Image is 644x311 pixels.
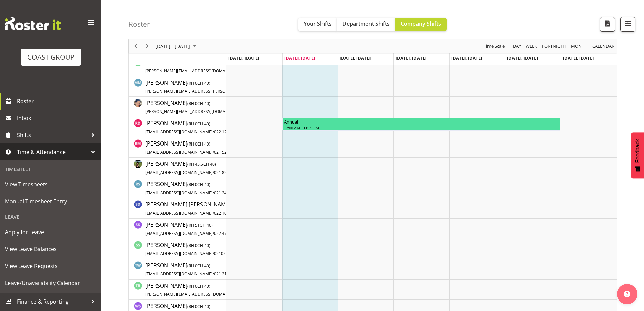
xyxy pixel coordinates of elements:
td: Troy Breitmeyer resource [129,280,226,300]
span: RH 0 [189,141,197,147]
td: Rowan Swain resource [129,178,226,198]
a: Apply for Leave [2,224,100,241]
span: [DATE], [DATE] [396,55,426,61]
span: [PERSON_NAME] [145,160,237,176]
span: / [213,149,214,155]
span: / [213,210,214,216]
span: RH 0 [189,121,197,127]
span: Day [512,42,522,50]
a: Leave/Unavailability Calendar [2,274,100,291]
span: RH 45.5 [189,161,203,167]
span: Department Shifts [342,20,390,27]
span: [PERSON_NAME] [145,221,240,237]
span: 022 109 1192 [214,210,240,216]
span: Your Shifts [304,20,332,27]
span: [EMAIL_ADDRESS][DOMAIN_NAME] [145,251,213,257]
button: Company Shifts [395,18,447,31]
span: ( CH 40) [187,304,210,309]
span: [DATE], [DATE] [563,55,594,61]
div: Previous [130,39,141,53]
span: [DATE], [DATE] [228,55,259,61]
span: [PERSON_NAME] [145,180,240,196]
span: ( CH 40) [187,283,210,289]
span: [PERSON_NAME][EMAIL_ADDRESS][DOMAIN_NAME] [145,291,244,297]
button: Previous [131,42,140,50]
span: RH 51 [189,222,200,228]
span: [EMAIL_ADDRESS][DOMAIN_NAME] [145,170,213,175]
button: Your Shifts [298,18,337,31]
span: RH 0 [189,80,197,86]
span: [PERSON_NAME] [145,119,240,135]
td: Sue Shalfoon resource [129,239,226,259]
a: [PERSON_NAME](RH 45.5CH 40)[EMAIL_ADDRESS][DOMAIN_NAME]/021 822 096 [145,160,237,176]
span: / [213,190,214,196]
span: ( CH 40) [187,161,216,167]
a: [PERSON_NAME](RH 0CH 40)[EMAIL_ADDRESS][DOMAIN_NAME]/021 246 8552 [145,180,240,196]
span: calendar [592,42,615,50]
span: ( CH 40) [187,182,210,187]
span: / [213,271,214,277]
button: Filter Shifts [620,17,635,32]
span: RH 0 [189,243,197,248]
button: Timeline Month [570,42,589,50]
a: View Leave Requests [2,258,100,274]
a: [PERSON_NAME] [PERSON_NAME][EMAIL_ADDRESS][DOMAIN_NAME]/022 109 1192 [145,200,254,217]
span: RH 0 [189,283,197,289]
td: Monique Mitchell resource [129,76,226,97]
span: / [213,170,214,175]
span: ( CH 40) [187,121,210,127]
span: [PERSON_NAME] [PERSON_NAME] [145,201,254,216]
span: Feedback [635,139,641,163]
span: 022 124 9301 [214,129,240,135]
span: [PERSON_NAME] [145,79,303,94]
span: Inbox [17,113,98,123]
button: September 08 - 14, 2025 [154,42,199,50]
span: / [213,230,214,236]
span: RH 0 [189,182,197,187]
td: Rosey McKimmie resource [129,158,226,178]
button: Download a PDF of the roster according to the set date range. [600,17,615,32]
span: [EMAIL_ADDRESS][DOMAIN_NAME] [145,230,213,236]
span: [EMAIL_ADDRESS][DOMAIN_NAME] [145,190,213,196]
span: View Leave Requests [5,261,96,271]
span: [EMAIL_ADDRESS][DOMAIN_NAME] [145,149,213,155]
span: 0210 000 000 [214,251,240,257]
span: [DATE], [DATE] [284,55,315,61]
span: View Timesheets [5,179,96,190]
div: Annual [284,118,559,125]
span: 021 822 096 [214,170,237,175]
span: / [213,129,214,135]
span: [DATE], [DATE] [507,55,538,61]
span: 022 477 0757 [214,230,240,236]
a: [PERSON_NAME](RH 0CH 40)[PERSON_NAME][EMAIL_ADDRESS][DOMAIN_NAME] [145,99,271,115]
span: Time Scale [483,42,505,50]
span: Week [525,42,538,50]
a: Manual Timesheet Entry [2,193,100,210]
span: RH 0 [189,101,197,106]
span: Roster [17,96,98,106]
button: Timeline Week [525,42,539,50]
span: 021 246 8552 [214,190,240,196]
span: [EMAIL_ADDRESS][DOMAIN_NAME] [145,210,213,216]
span: ( CH 40) [187,60,210,66]
span: [PERSON_NAME] [145,241,240,257]
a: [PERSON_NAME](RH 0CH 40)[PERSON_NAME][EMAIL_ADDRESS][DOMAIN_NAME] [145,282,271,298]
td: Stuart Korunic resource [129,219,226,239]
span: [PERSON_NAME] [145,99,271,115]
span: [DATE], [DATE] [340,55,371,61]
span: [DATE], [DATE] [451,55,482,61]
div: COAST GROUP [27,52,74,62]
span: Apply for Leave [5,227,96,237]
span: 021 529 171 [214,149,237,155]
span: ( CH 40) [187,243,210,248]
td: Michael McCardle resource [129,56,226,76]
span: View Leave Balances [5,244,96,254]
td: Nicola Ransome resource [129,97,226,117]
button: Fortnight [541,42,568,50]
span: [PERSON_NAME] [145,140,237,155]
span: [PERSON_NAME] [145,282,271,297]
div: Leave [2,210,100,224]
img: Rosterit website logo [5,17,61,30]
span: ( CH 40) [187,80,210,86]
a: [PERSON_NAME](RH 0CH 40)[EMAIL_ADDRESS][DOMAIN_NAME]/021 529 171 [145,139,237,156]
